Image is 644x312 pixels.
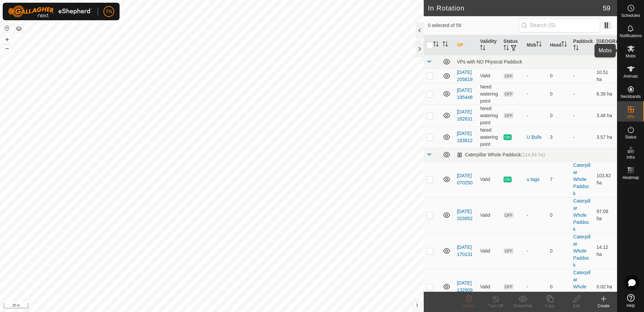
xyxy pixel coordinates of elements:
th: Paddock [571,35,594,55]
div: - [527,112,545,119]
span: Status [625,135,636,139]
p-sorticon: Activate to sort [607,46,612,51]
td: - [571,105,594,126]
a: Caterpillar Whole Paddock [573,234,590,268]
input: Search (S) [519,18,600,32]
button: + [3,35,11,44]
button: – [3,44,11,52]
a: Help [617,291,644,310]
p-sorticon: Activate to sort [573,46,579,51]
td: - [571,69,594,83]
a: Caterpillar Whole Paddock [573,270,590,304]
th: Status [501,35,524,55]
span: Animals [623,74,638,78]
td: Need watering point [477,126,501,148]
span: OFF [504,212,514,218]
a: [DATE] 205819 [457,70,473,82]
div: VPs with NO Physical Paddock [457,59,614,64]
div: - [527,248,545,255]
span: OFF [504,91,514,97]
a: [DATE] 070250 [457,173,473,185]
a: Caterpillar Whole Paddock [573,198,590,232]
div: - [527,90,545,98]
a: [DATE] 203952 [457,209,473,221]
div: - [527,283,545,290]
div: Show/Hide [509,303,536,309]
span: Heatmap [622,176,639,180]
span: 59 [603,3,610,13]
span: 0 selected of 59 [428,22,518,29]
span: OFF [504,284,514,290]
td: 7 [547,161,571,197]
p-sorticon: Activate to sort [561,42,567,48]
td: - [571,83,594,105]
div: Create [590,303,617,309]
th: [GEOGRAPHIC_DATA] Area [594,35,617,55]
span: VPs [627,115,634,119]
span: Neckbands [620,95,641,99]
span: Delete [463,304,475,308]
p-sorticon: Activate to sort [504,46,509,51]
a: Contact Us [219,303,238,309]
td: 0 [547,83,571,105]
td: Need watering point [477,83,501,105]
td: Valid [477,197,501,233]
div: - [527,212,545,219]
p-sorticon: Activate to sort [536,42,542,48]
td: Valid [477,69,501,83]
span: Mobs [626,54,636,58]
td: Need watering point [477,105,501,126]
a: [DATE] 132909 [457,280,473,293]
span: TN [106,8,112,15]
td: Valid [477,233,501,269]
th: Mob [524,35,547,55]
td: 3.48 ha [594,105,617,126]
span: Notifications [620,34,642,38]
a: [DATE] 182631 [457,109,473,122]
td: 3 [547,126,571,148]
div: Copy [536,303,563,309]
span: OFF [504,248,514,254]
img: Gallagher Logo [8,5,92,18]
td: 10.51 ha [594,69,617,83]
span: Help [626,304,635,308]
a: Privacy Policy [185,303,211,309]
a: Caterpillar Whole Paddock [573,162,590,196]
div: Edit [563,303,590,309]
td: 0 [547,269,571,305]
a: [DATE] 195448 [457,87,473,100]
td: 0 [547,197,571,233]
div: U Bulls [527,134,545,141]
th: VP [454,35,477,55]
p-sorticon: Activate to sort [433,42,439,48]
h2: In Rotation [428,4,603,12]
div: Caterpillar Whole Paddock [457,152,545,158]
span: Schedules [621,14,640,18]
td: Valid [477,161,501,197]
th: Validity [477,35,501,55]
td: 0 [547,105,571,126]
p-sorticon: Activate to sort [480,46,485,51]
div: u tags [527,176,545,183]
td: 103.82 ha [594,161,617,197]
td: 6.39 ha [594,83,617,105]
th: Head [547,35,571,55]
button: i [413,302,421,309]
div: - [527,72,545,79]
td: 0 [547,69,571,83]
span: Infra [626,155,635,159]
span: (114.84 ha) [521,152,545,157]
td: 0 [547,233,571,269]
td: - [571,126,594,148]
span: ON [504,134,512,140]
span: i [416,302,418,308]
td: 14.12 ha [594,233,617,269]
td: 0.02 ha [594,269,617,305]
span: OFF [504,113,514,119]
span: ON [504,177,512,182]
button: Reset Map [3,24,11,32]
td: 3.57 ha [594,126,617,148]
a: [DATE] 183812 [457,131,473,143]
a: [DATE] 170131 [457,244,473,257]
td: 97.09 ha [594,197,617,233]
